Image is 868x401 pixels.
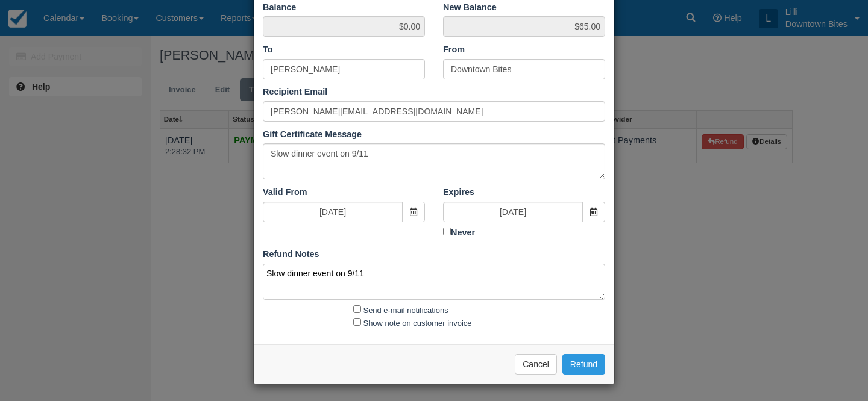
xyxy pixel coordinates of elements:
[443,43,465,56] label: From
[443,59,605,79] input: Name
[263,43,273,56] label: To
[443,16,605,37] span: $65.00
[263,186,307,199] label: Valid From
[443,225,605,239] label: Never
[515,354,557,375] button: Cancel
[443,186,474,199] label: Expires
[363,319,472,328] label: Show note on customer invoice
[263,16,425,37] span: $0.00
[363,306,448,315] label: Send e-mail notifications
[562,354,605,375] button: Refund
[263,1,296,14] label: Balance
[263,85,327,98] label: Recipient Email
[443,1,497,14] label: New Balance
[263,248,319,261] label: Refund Notes
[443,228,451,235] input: Never
[263,59,425,79] input: Name
[263,128,362,141] label: Gift Certificate Message
[263,101,605,122] input: Email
